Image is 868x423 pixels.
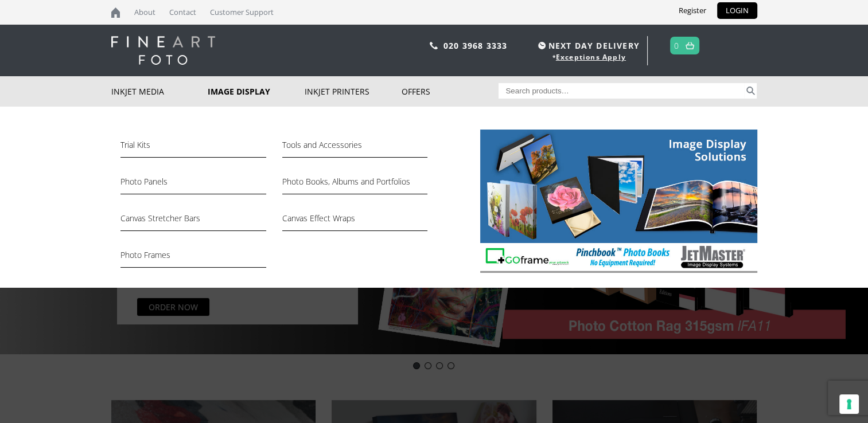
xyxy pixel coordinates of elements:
[120,211,266,231] a: Canvas Stretcher Bars
[744,83,757,99] button: Search
[402,76,499,107] a: Offers
[120,248,266,268] a: Photo Frames
[674,37,679,54] a: 0
[538,42,546,49] img: time.svg
[430,42,438,49] img: phone.svg
[717,2,757,19] a: LOGIN
[443,40,508,51] a: 020 3968 3333
[535,39,640,52] span: NEXT DAY DELIVERY
[208,76,305,107] a: Image Display
[282,175,427,194] a: Photo Books, Albums and Portfolios
[686,42,694,49] img: basket.svg
[499,83,744,99] input: Search products…
[111,36,215,65] img: logo-white.svg
[480,130,757,273] img: Fine-Art-Foto_Image-Display-Solutions.jpg
[305,76,402,107] a: Inkjet Printers
[839,394,859,414] button: Your consent preferences for tracking technologies
[282,138,427,158] a: Tools and Accessories
[120,175,266,194] a: Photo Panels
[111,76,208,107] a: Inkjet Media
[670,2,715,19] a: Register
[282,211,427,231] a: Canvas Effect Wraps
[556,52,626,62] a: Exceptions Apply
[120,138,266,158] a: Trial Kits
